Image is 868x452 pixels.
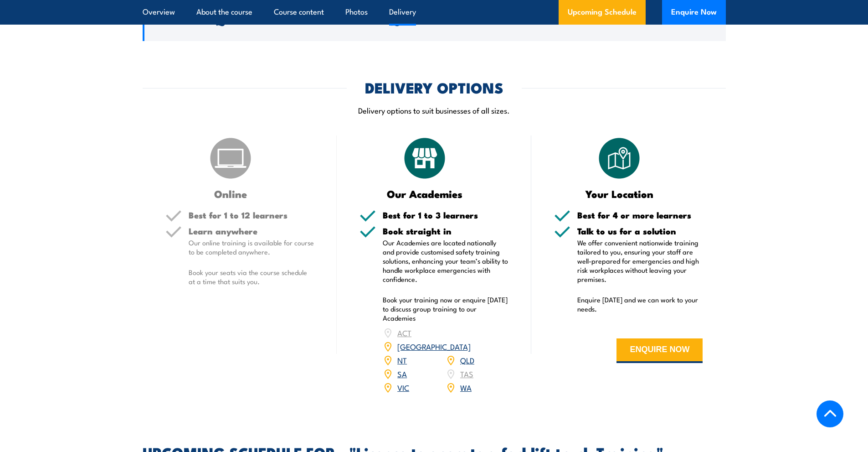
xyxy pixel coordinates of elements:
[383,227,508,235] h5: Book straight in
[554,188,685,199] h3: Your Location
[189,211,314,219] h5: Best for 1 to 12 learners
[143,105,726,115] p: Delivery options to suit businesses of all sizes.
[189,268,314,286] p: Book your seats via the course schedule at a time that suits you.
[616,338,703,363] button: ENQUIRE NOW
[383,295,508,322] p: Book your training now or enquire [DATE] to discuss group training to our Academies
[165,188,296,199] h3: Online
[577,295,703,313] p: Enquire [DATE] and we can work to your needs.
[383,211,508,219] h5: Best for 1 to 3 learners
[577,227,703,235] h5: Talk to us for a solution
[397,382,409,393] a: VIC
[383,238,508,284] p: Our Academies are located nationally and provide customised safety training solutions, enhancing ...
[460,354,474,365] a: QLD
[365,81,503,94] h2: DELIVERY OPTIONS
[397,368,407,379] a: SA
[397,354,407,365] a: NT
[397,341,471,352] a: [GEOGRAPHIC_DATA]
[577,211,703,219] h5: Best for 4 or more learners
[360,188,490,199] h3: Our Academies
[577,238,703,284] p: We offer convenient nationwide training tailored to you, ensuring your staff are well-prepared fo...
[189,227,314,235] h5: Learn anywhere
[460,382,472,393] a: WA
[189,238,314,256] p: Our online training is available for course to be completed anywhere.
